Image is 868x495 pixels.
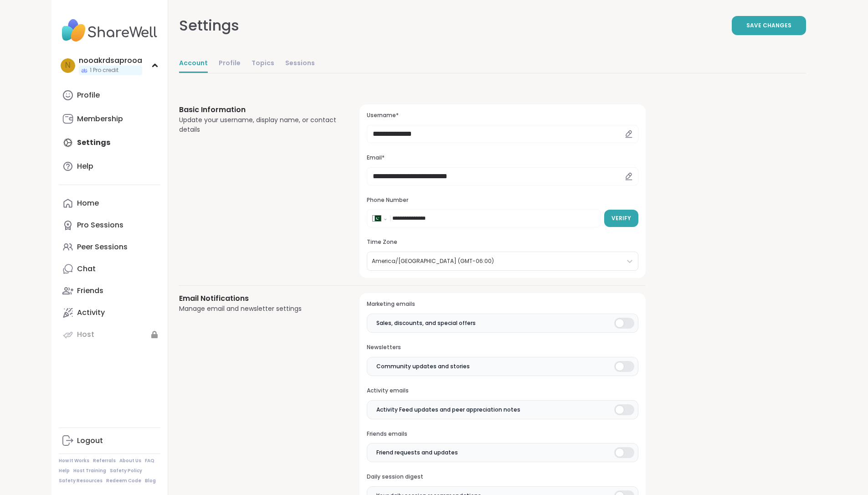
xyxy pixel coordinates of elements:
a: How It Works [59,458,89,464]
a: Logout [59,430,160,452]
h3: Email* [367,154,638,162]
a: Peer Sessions [59,236,160,258]
div: Update your username, display name, or contact details [179,115,338,134]
div: Manage email and newsletter settings [179,304,338,314]
h3: Email Notifications [179,293,338,304]
h3: Username* [367,112,638,119]
span: Verify [611,214,631,222]
h3: Activity emails [367,387,638,395]
a: Safety Resources [59,478,103,484]
h3: Phone Number [367,196,638,204]
img: ShareWell Nav Logo [59,15,160,46]
div: Pro Sessions [77,220,123,230]
a: Friends [59,280,160,302]
a: FAQ [145,458,154,464]
h3: Daily session digest [367,473,638,481]
span: Friend requests and updates [376,449,458,457]
span: Sales, discounts, and special offers [376,319,476,327]
span: Activity Feed updates and peer appreciation notes [376,406,520,414]
button: Verify [604,210,638,227]
a: Safety Policy [110,468,142,474]
a: Home [59,192,160,214]
a: Blog [145,478,156,484]
div: Host [77,330,94,340]
a: Pro Sessions [59,214,160,236]
a: About Us [119,458,141,464]
div: Logout [77,436,103,446]
a: Sessions [285,55,315,73]
div: Peer Sessions [77,242,128,252]
span: Community updates and stories [376,362,470,371]
a: Profile [219,55,241,73]
a: Account [179,55,208,73]
div: Friends [77,286,103,296]
div: Membership [77,114,123,124]
span: 1 Pro credit [90,67,118,74]
a: Host Training [73,468,106,474]
a: Help [59,155,160,177]
a: Membership [59,108,160,130]
a: Chat [59,258,160,280]
a: Redeem Code [106,478,141,484]
h3: Time Zone [367,238,638,246]
h3: Newsletters [367,344,638,351]
a: Host [59,324,160,345]
a: Topics [252,55,274,73]
a: Referrals [93,458,116,464]
div: Chat [77,264,96,274]
div: Help [77,161,93,171]
a: Profile [59,84,160,106]
div: Home [77,198,99,208]
a: Activity [59,302,160,324]
span: Save Changes [746,21,791,30]
h3: Friends emails [367,430,638,438]
div: Settings [179,15,239,36]
div: Profile [77,90,100,100]
a: Help [59,468,70,474]
div: nooakrdsaprooa [79,56,142,66]
div: Activity [77,308,105,318]
h3: Basic Information [179,104,338,115]
h3: Marketing emails [367,300,638,308]
span: n [65,60,71,72]
button: Save Changes [732,16,806,35]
